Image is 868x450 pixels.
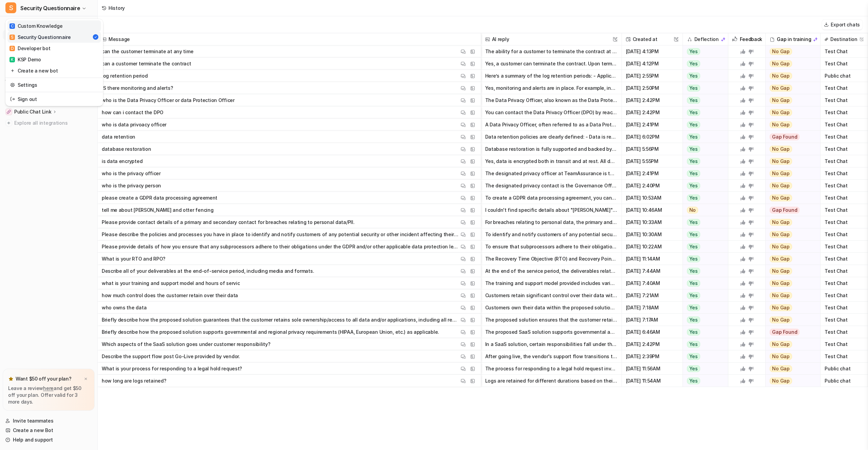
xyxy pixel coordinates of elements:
a: Create a new bot [7,65,101,76]
div: SSecurity Questionnaire [5,19,103,106]
div: Developer bot [9,45,50,52]
span: C [9,23,15,29]
img: reset [10,67,15,74]
span: S [9,35,15,40]
span: Security Questionnaire [20,3,80,13]
div: KSP Demo [9,56,41,63]
span: K [9,57,15,62]
span: S [5,2,16,13]
div: Security Questionnaire [9,34,71,41]
img: reset [10,81,15,88]
div: Custom Knowledge [9,22,63,29]
a: Sign out [7,94,101,105]
img: reset [10,96,15,103]
a: Settings [7,79,101,90]
span: D [9,46,15,51]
